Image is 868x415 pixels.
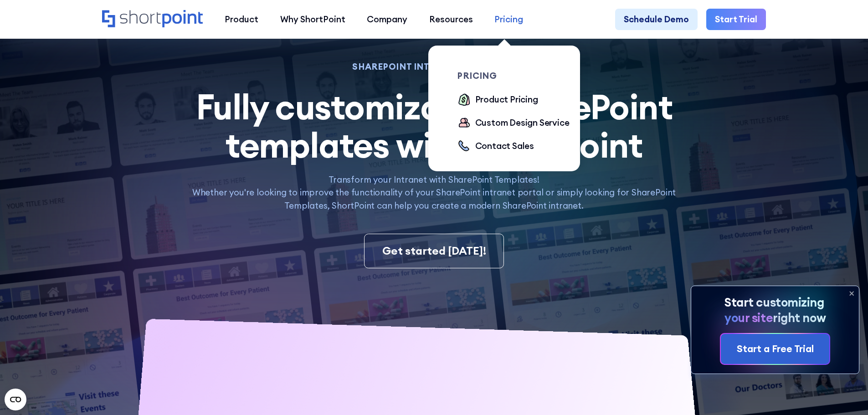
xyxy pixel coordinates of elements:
[457,116,569,131] a: Custom Design Service
[721,334,829,364] a: Start a Free Trial
[214,9,269,31] a: Product
[418,9,484,31] a: Resources
[475,93,538,106] div: Product Pricing
[706,9,766,31] a: Start Trial
[356,9,418,31] a: Company
[102,10,203,29] a: Home
[367,13,407,26] div: Company
[180,173,688,212] p: Transform your Intranet with SharePoint Templates! Whether you're looking to improve the function...
[429,13,473,26] div: Resources
[364,234,503,268] a: Get started [DATE]!
[457,93,538,108] a: Product Pricing
[615,9,698,31] a: Schedule Demo
[737,342,814,356] div: Start a Free Trial
[269,9,356,31] a: Why ShortPoint
[457,72,579,80] div: pricing
[494,13,523,26] div: Pricing
[475,139,534,153] div: Contact Sales
[225,13,258,26] div: Product
[382,243,486,259] div: Get started [DATE]!
[457,139,534,154] a: Contact Sales
[822,371,868,415] iframe: Chat Widget
[196,85,673,167] span: Fully customizable SharePoint templates with ShortPoint
[475,116,570,129] div: Custom Design Service
[280,13,345,26] div: Why ShortPoint
[180,63,688,71] h1: SHAREPOINT INTRANET TEMPLATES
[484,9,534,31] a: Pricing
[5,389,26,410] button: Open CMP widget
